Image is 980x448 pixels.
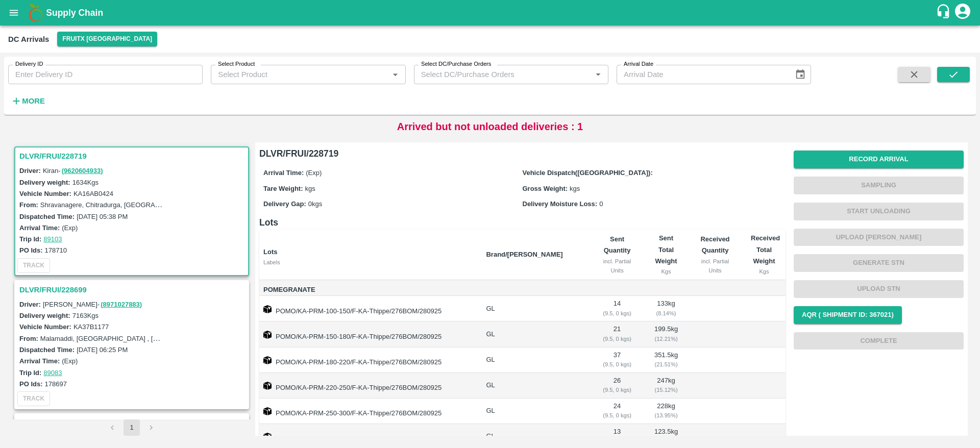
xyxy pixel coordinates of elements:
span: kgs [305,185,315,192]
label: Arrival Time: [263,169,304,177]
label: Delivery ID [15,60,43,68]
h3: DLVR/FRUI/228691 [19,416,247,430]
label: [DATE] 06:25 PM [77,346,128,354]
span: Pomegranate [263,284,478,296]
label: Select DC/Purchase Orders [421,60,491,68]
img: box [263,331,272,339]
div: Kgs [751,267,777,276]
b: Received Quantity [700,235,729,254]
td: 37 [590,347,645,373]
a: 89083 [43,369,62,377]
label: Select Product [218,60,255,68]
label: Delivery Gap: [263,200,306,208]
h3: DLVR/FRUI/228719 [19,150,247,163]
div: ( 9.5, 0 kgs) [598,360,636,369]
label: Dispatched Time: [19,346,75,354]
b: Lots [263,248,277,256]
div: ( 15.12 %) [653,385,679,394]
td: GL [478,296,590,321]
nav: pagination navigation [103,419,161,436]
label: 178697 [45,380,67,388]
a: (9620604933) [62,167,103,175]
div: ( 9.5, 0 kgs) [598,385,636,394]
button: Open [592,68,605,81]
div: incl. Partial Units [598,257,636,276]
input: Select DC/Purchase Orders [417,68,575,81]
label: Arrival Date [624,60,653,68]
div: ( 9.5, 0 kgs) [598,411,636,420]
label: From: [19,335,38,342]
label: (Exp) [62,224,78,232]
input: Select Product [214,68,385,81]
span: kgs [570,185,580,192]
button: Open [388,68,402,81]
input: Enter Delivery ID [8,65,203,84]
b: Brand/[PERSON_NAME] [486,251,562,258]
div: ( 13.95 %) [653,411,679,420]
h6: Lots [259,215,786,230]
div: ( 21.51 %) [653,360,679,369]
td: GL [478,373,590,399]
span: (Exp) [306,169,322,177]
td: GL [478,347,590,373]
td: 351.5 kg [645,347,688,373]
td: POMO/KA-PRM-220-250/F-KA-Thippe/276BOM/280925 [259,373,478,399]
td: 199.5 kg [645,321,688,347]
label: Malamaddi, [GEOGRAPHIC_DATA] , [GEOGRAPHIC_DATA] , [GEOGRAPHIC_DATA] [40,334,295,342]
td: POMO/KA-PRM-250-300/F-KA-Thippe/276BOM/280925 [259,399,478,424]
h6: DLVR/FRUI/228719 [259,146,786,161]
label: Gross Weight: [523,185,568,192]
label: Dispatched Time: [19,213,75,220]
div: customer-support [936,4,953,22]
label: 1634 Kgs [72,179,99,186]
label: Delivery Moisture Loss: [523,200,598,208]
label: Vehicle Number: [19,323,71,331]
h3: DLVR/FRUI/228699 [19,283,247,296]
img: logo [26,3,46,23]
td: 228 kg [645,399,688,424]
label: Driver: [19,167,41,175]
td: 26 [590,373,645,399]
div: ( 9.5, 0 kgs) [598,334,636,343]
button: AQR ( Shipment Id: 367021) [794,306,902,324]
label: Trip Id: [19,369,41,377]
strong: More [22,97,45,105]
button: open drawer [2,1,26,24]
a: Supply Chain [46,6,936,20]
img: box [263,382,272,390]
b: Received Total Weight [751,234,780,265]
label: KA16AB0424 [73,190,113,197]
td: GL [478,399,590,424]
div: Labels [263,258,478,267]
label: Vehicle Dispatch([GEOGRAPHIC_DATA]): [523,169,653,177]
label: KA37B1177 [73,323,109,331]
div: DC Arrivals [8,33,49,46]
img: box [263,305,272,313]
span: 0 [599,200,603,208]
span: 0 kgs [308,200,322,208]
td: POMO/KA-PRM-100-150/F-KA-Thippe/276BOM/280925 [259,296,478,321]
td: GL [478,321,590,347]
div: account of current user [953,2,972,23]
button: More [8,92,47,110]
label: 178710 [45,246,67,254]
td: 21 [590,321,645,347]
label: Trip Id: [19,235,41,243]
a: 89103 [43,235,62,243]
label: (Exp) [62,357,78,365]
div: incl. Partial Units [696,257,734,276]
span: Kiran - [43,167,104,175]
label: Shravanagere, Chitradurga, [GEOGRAPHIC_DATA], [GEOGRAPHIC_DATA] [40,201,266,209]
b: Sent Total Weight [655,234,677,265]
img: box [263,356,272,364]
label: Delivery weight: [19,312,70,319]
button: page 1 [124,419,140,436]
a: (8971027883) [101,301,142,308]
div: ( 12.21 %) [653,334,679,343]
p: Arrived but not unloaded deliveries : 1 [397,119,583,134]
label: Arrival Time: [19,224,60,232]
label: [DATE] 05:38 PM [77,213,128,220]
label: Tare Weight: [263,185,303,192]
label: From: [19,201,38,209]
td: 133 kg [645,296,688,321]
